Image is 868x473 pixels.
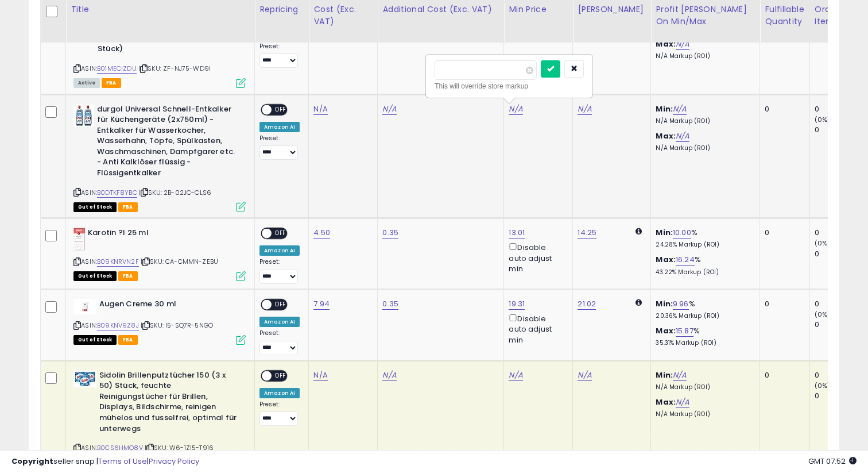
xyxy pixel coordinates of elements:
img: 31MATknzLPL._SL40_.jpg [73,228,85,251]
div: % [656,326,751,347]
p: 20.36% Markup (ROI) [656,312,751,320]
b: Min: [656,298,673,309]
p: N/A Markup (ROI) [656,383,751,391]
img: 21O4Vnf1OaL._SL40_.jpg [73,299,96,314]
div: Amazon AI [259,245,300,256]
div: Cost (Exc. VAT) [313,3,373,28]
a: Terms of Use [98,456,147,467]
div: 0 [815,391,861,401]
div: Ordered Items [815,3,857,28]
div: Preset: [259,258,300,284]
div: Profit [PERSON_NAME] on Min/Max [656,3,755,28]
div: 0 [765,104,800,114]
p: 24.28% Markup (ROI) [656,241,751,249]
div: 0 [815,104,861,114]
div: Fulfillable Quantity [765,3,804,28]
div: 0 [815,320,861,330]
div: ASIN: [73,228,246,280]
a: B01MECIZDU [97,64,137,74]
div: Disable auto adjust min [509,241,564,274]
b: Max: [656,254,676,265]
a: N/A [676,130,689,142]
span: All listings that are currently out of stock and unavailable for purchase on Amazon [73,271,117,281]
a: N/A [509,103,522,115]
p: N/A Markup (ROI) [656,117,751,125]
a: 13.01 [509,227,525,239]
p: N/A Markup (ROI) [656,144,751,152]
div: 0 [815,228,861,238]
b: Max: [656,39,676,49]
span: | SKU: I5-SQ7R-5NGO [141,321,213,330]
div: Disable auto adjust min [509,312,564,345]
div: 0 [765,299,800,309]
a: N/A [313,103,327,115]
a: B0DTKF8YBC [97,188,137,198]
span: All listings that are currently out of stock and unavailable for purchase on Amazon [73,335,117,345]
div: Min Price [509,3,568,16]
a: 10.00 [673,227,691,239]
div: ASIN: [73,299,246,344]
div: 0 [815,125,861,135]
div: % [656,255,751,276]
a: 21.02 [578,298,596,310]
small: (0%) [815,115,831,124]
a: B09KNRVN2F [97,257,139,267]
a: 19.31 [509,298,525,310]
a: N/A [676,397,689,408]
b: Min: [656,103,673,114]
div: Amazon AI [259,122,300,132]
p: N/A Markup (ROI) [656,410,751,418]
b: Sidolin Brillenputztücher 150 (3 x 50) Stück, feuchte Reinigungstücher für Brillen, Displays, Bil... [99,370,239,437]
div: Preset: [259,329,300,355]
a: N/A [313,370,327,381]
a: N/A [578,370,591,381]
div: Preset: [259,43,300,68]
span: OFF [272,105,290,114]
div: [PERSON_NAME] [578,3,646,16]
div: Title [71,3,250,16]
a: Privacy Policy [149,456,199,467]
small: (0%) [815,239,831,248]
div: 0 [765,370,800,380]
span: | SKU: CA-CMMN-ZEBU [141,257,218,266]
span: FBA [118,202,138,212]
div: seller snap | | [11,456,199,467]
span: FBA [118,335,138,345]
p: N/A Markup (ROI) [656,52,751,60]
div: Amazon AI [259,317,300,327]
p: 43.22% Markup (ROI) [656,268,751,276]
a: N/A [382,103,396,115]
span: OFF [272,371,290,380]
span: OFF [272,300,290,310]
div: 0 [765,228,800,238]
a: 7.94 [313,298,330,310]
div: % [656,299,751,320]
div: This will override store markup [435,80,584,92]
p: 35.31% Markup (ROI) [656,339,751,347]
small: (0%) [815,381,831,390]
a: N/A [676,39,689,50]
a: 14.25 [578,227,596,239]
a: 15.87 [676,325,693,337]
div: 0 [815,249,861,259]
span: FBA [102,78,121,88]
img: 51eh6Sg-TTL._SL40_.jpg [73,370,96,387]
a: 0.35 [382,227,398,239]
a: N/A [509,370,522,381]
b: Min: [656,227,673,238]
div: Amazon AI [259,388,300,398]
a: 0.35 [382,298,398,310]
b: Max: [656,397,676,407]
div: Additional Cost (Exc. VAT) [382,3,499,16]
small: (0%) [815,310,831,319]
b: Augen Creme 30 ml [99,299,239,313]
div: Preset: [259,134,300,160]
span: | SKU: ZF-NJ75-WD9I [138,64,211,73]
div: ASIN: [73,104,246,211]
a: 4.50 [313,227,330,239]
a: N/A [673,103,687,115]
span: | SKU: 2B-02JC-CLS6 [139,188,211,197]
span: All listings currently available for purchase on Amazon [73,78,100,88]
div: % [656,228,751,249]
span: 2025-08-17 07:52 GMT [808,456,857,467]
